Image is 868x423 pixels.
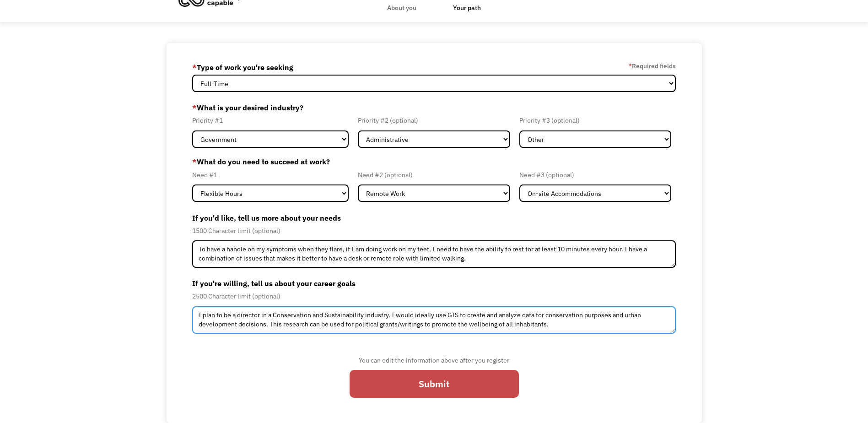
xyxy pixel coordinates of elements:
div: About you [387,2,416,13]
div: Need #1 [192,169,349,180]
input: Submit [350,370,519,398]
div: You can edit the information above after you register [350,355,519,366]
label: If you'd like, tell us more about your needs [192,211,675,225]
form: Member-Update-Form-Step2 [192,60,675,407]
div: Priority #3 (optional) [519,115,671,126]
div: Priority #1 [192,115,349,126]
label: Type of work you're seeking [192,60,293,75]
label: Required fields [629,60,676,71]
div: Need #2 (optional) [358,169,510,180]
div: Your path [453,2,481,13]
label: What is your desired industry? [192,100,675,115]
label: If you're willing, tell us about your career goals [192,276,675,291]
div: 2500 Character limit (optional) [192,291,675,302]
label: What do you need to succeed at work? [192,156,675,167]
div: 1500 Character limit (optional) [192,225,675,236]
div: Need #3 (optional) [519,169,671,180]
div: Priority #2 (optional) [358,115,510,126]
